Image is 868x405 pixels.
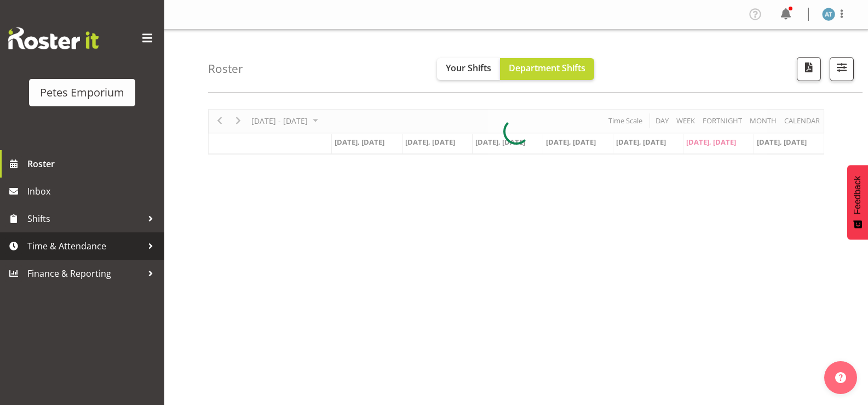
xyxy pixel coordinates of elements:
[847,165,868,239] button: Feedback - Show survey
[446,62,491,74] span: Your Shifts
[822,8,835,21] img: alex-micheal-taniwha5364.jpg
[853,176,863,214] span: Feedback
[835,372,846,383] img: help-xxl-2.png
[27,238,142,254] span: Time & Attendance
[8,27,99,49] img: Rosterit website logo
[40,84,124,101] div: Petes Emporium
[208,62,243,75] h4: Roster
[27,210,142,227] span: Shifts
[27,265,142,282] span: Finance & Reporting
[830,57,854,81] button: Filter Shifts
[797,57,821,81] button: Download a PDF of the roster according to the set date range.
[437,58,500,80] button: Your Shifts
[500,58,594,80] button: Department Shifts
[27,183,159,199] span: Inbox
[509,62,585,74] span: Department Shifts
[27,156,159,172] span: Roster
